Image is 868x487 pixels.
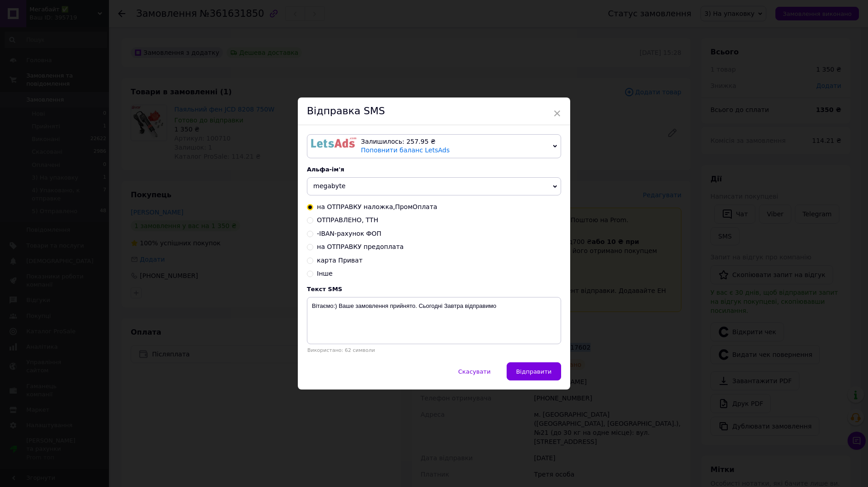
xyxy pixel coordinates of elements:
span: карта Приват [317,257,363,264]
textarea: Вітаємо:) Ваше замовлення прийнято. Сьогодні Завтра відправимо [307,297,561,344]
div: Відправка SMS [298,97,570,125]
span: Скасувати [458,368,490,375]
span: Інше [317,270,333,277]
div: Текст SMS [307,286,561,292]
span: megabyte [313,182,345,190]
span: Альфа-ім'я [307,166,344,173]
span: на ОТПРАВКУ предоплата [317,243,404,250]
div: Залишилось: 257.95 ₴ [361,137,549,146]
span: ОТПРАВЛЕНО, ТТН [317,216,378,224]
span: -IBAN-рахунок ФОП [317,230,381,237]
span: × [553,106,561,121]
button: Скасувати [449,362,500,380]
div: Використано: 62 символи [307,347,561,353]
a: Поповнити баланс LetsAds [361,146,450,154]
button: Відправити [507,362,561,380]
span: на ОТПРАВКУ наложка,ПромОплата [317,203,437,210]
span: Відправити [516,368,552,375]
